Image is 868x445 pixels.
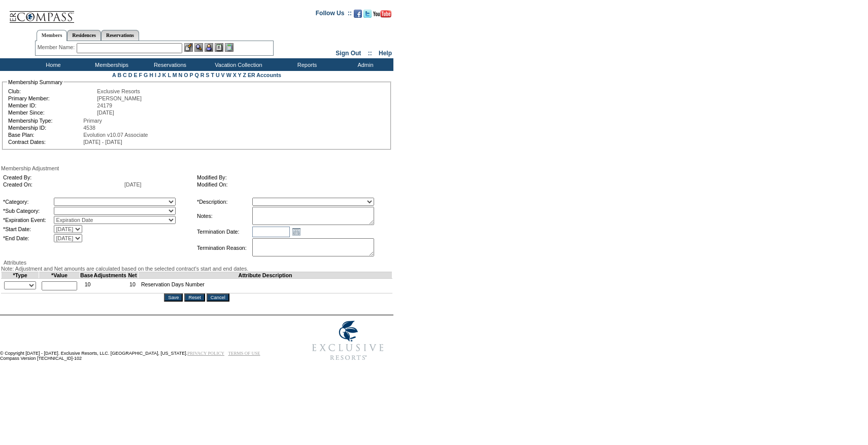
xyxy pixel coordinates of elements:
[206,72,209,78] a: S
[9,3,75,23] img: Compass Home
[80,279,93,293] td: 10
[248,72,281,78] a: ER Accounts
[190,72,193,78] a: P
[3,181,123,188] td: Created On:
[173,72,177,78] a: M
[158,72,161,78] a: J
[124,181,142,188] span: [DATE]
[164,293,183,302] input: Save
[207,293,229,302] input: Cancel
[39,272,80,279] td: *Value
[194,72,198,78] a: Q
[80,272,93,279] td: Base
[197,181,387,188] td: Modified On:
[139,72,142,78] a: F
[2,272,39,279] td: *Type
[277,58,335,71] td: Reports
[8,139,82,145] td: Contract Dates:
[363,10,372,18] img: Follow us on Twitter
[1,165,392,171] div: Membership Adjustment
[127,272,139,279] td: Net
[140,58,198,71] td: Reservations
[187,351,224,356] a: PRIVACY POLICY
[379,50,392,57] a: Help
[83,132,148,138] span: Evolution v10.07 Associate
[373,10,391,18] img: Subscribe to our YouTube Channel
[184,293,205,302] input: Reset
[8,118,82,124] td: Membership Type:
[7,79,63,85] legend: Membership Summary
[3,216,53,224] td: *Expiration Event:
[354,13,362,19] a: Become our fan on Facebook
[8,109,96,116] td: Member Since:
[8,88,96,94] td: Club:
[225,43,233,52] img: b_calculator.gif
[1,266,392,272] div: Note: Adjustment and Net amounts are calculated based on the selected contract's start and end da...
[3,225,53,233] td: *Start Date:
[81,58,140,71] td: Memberships
[37,30,68,41] a: Members
[197,207,251,225] td: Notes:
[155,72,156,78] a: I
[197,238,251,257] td: Termination Reason:
[216,72,220,78] a: U
[373,13,391,19] a: Subscribe to our YouTube Channel
[3,174,123,180] td: Created By:
[194,43,203,52] img: View
[144,72,148,78] a: G
[101,30,139,41] a: Reservations
[243,72,246,78] a: Z
[133,72,137,78] a: E
[238,72,242,78] a: Y
[83,118,102,124] span: Primary
[215,43,223,52] img: Reservations
[97,109,114,116] span: [DATE]
[368,50,372,57] span: ::
[226,72,231,78] a: W
[123,72,127,78] a: C
[97,95,142,101] span: [PERSON_NAME]
[197,174,387,180] td: Modified By:
[211,72,214,78] a: T
[117,72,121,78] a: B
[3,207,53,215] td: *Sub Category:
[316,9,352,21] td: Follow Us ::
[112,72,116,78] a: A
[197,226,251,237] td: Termination Date:
[201,72,205,78] a: R
[205,43,213,52] img: Impersonate
[221,72,225,78] a: V
[127,279,139,293] td: 10
[8,95,96,101] td: Primary Member:
[228,351,260,356] a: TERMS OF USE
[97,88,140,94] span: Exclusive Resorts
[303,315,393,366] img: Exclusive Resorts
[162,72,166,78] a: K
[198,58,277,71] td: Vacation Collection
[1,259,392,266] div: Attributes
[335,58,393,71] td: Admin
[138,272,392,279] td: Attribute Description
[179,72,183,78] a: N
[291,226,302,237] a: Open the calendar popup.
[38,43,77,52] div: Member Name:
[8,125,82,131] td: Membership ID:
[168,72,171,78] a: L
[8,132,82,138] td: Base Plan:
[3,198,53,206] td: *Category:
[184,43,193,52] img: b_edit.gif
[67,30,101,41] a: Residences
[3,234,53,242] td: *End Date:
[83,139,122,145] span: [DATE] - [DATE]
[93,272,127,279] td: Adjustments
[363,13,372,19] a: Follow us on Twitter
[83,125,95,131] span: 4538
[138,279,392,293] td: Reservation Days Number
[336,50,361,57] a: Sign Out
[197,198,251,206] td: *Description:
[97,102,112,108] span: 24179
[354,10,362,18] img: Become our fan on Facebook
[233,72,237,78] a: X
[128,72,132,78] a: D
[184,72,188,78] a: O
